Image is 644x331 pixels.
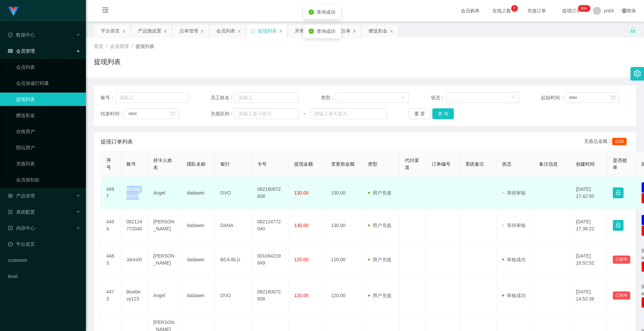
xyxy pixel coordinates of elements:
[502,257,526,262] span: 审核成功
[16,93,80,106] a: 提现列表
[576,161,595,167] span: 创建时间
[502,190,526,196] span: 等待审核
[611,95,615,100] i: 图标: calendar
[353,29,357,33] i: 图标: close
[138,24,161,37] div: 产品预设置
[110,44,129,49] span: 会员管理
[310,108,387,119] input: 请输入最大值为
[170,111,175,116] i: 图标: calendar
[326,242,363,278] td: 120.00
[163,29,167,33] i: 图标: close
[252,278,289,314] td: 082160072608
[630,27,636,33] i: 图标: unlock
[326,278,363,314] td: 120.00
[106,44,107,49] span: /
[16,173,80,186] a: 会员加扣款
[294,190,309,196] span: 130.00
[215,177,252,209] td: OVO
[612,138,627,145] span: 1530
[257,161,267,167] span: 卡号
[211,110,234,117] span: 充值区间：
[368,190,391,196] span: 用户充值
[409,108,430,119] button: 重 置
[368,223,391,228] span: 用户充值
[220,161,230,167] span: 银行
[502,161,512,167] span: 状态
[101,177,121,209] td: 4497
[295,24,314,37] div: 开奖记录
[8,226,13,230] i: 图标: profile
[126,161,136,167] span: 账号
[200,29,204,33] i: 图标: close
[571,177,607,209] td: [DATE] 17:42:50
[294,223,309,228] span: 130.00
[101,94,115,101] span: 账号：
[578,5,590,12] sup: 279
[16,157,80,170] a: 充值列表
[368,293,391,298] span: 用户充值
[294,161,313,167] span: 提现金额
[317,9,335,15] span: 查询成功
[299,110,310,117] span: ~
[234,108,299,119] input: 请输入最小值为
[94,57,121,67] h1: 提现列表
[489,8,515,13] span: 在线人数
[321,94,336,101] span: 类型：
[368,161,377,167] span: 类型
[317,29,335,34] span: 查询成功
[524,8,549,13] span: 充值订单
[571,209,607,242] td: [DATE] 17:38:22
[613,158,627,170] span: 是否锁单
[613,187,624,198] button: 图标: lock
[8,254,80,267] a: customer
[106,158,111,170] span: 序号
[502,223,526,228] span: 等待审核
[252,177,289,209] td: 082160072608
[101,278,121,314] td: 4473
[326,209,363,242] td: 130.00
[8,225,35,231] span: 内容中心
[237,29,241,33] i: 图标: close
[101,24,120,37] div: 平台首页
[181,242,215,278] td: dadawei
[215,209,252,242] td: DANA
[121,242,148,278] td: Jann00
[101,209,121,242] td: 4494
[502,293,526,298] span: 审核成功
[8,7,19,16] img: logo.9652507e.png
[613,291,630,299] button: 已锁单
[8,237,80,251] a: 图标: dashboard平台首页
[541,94,565,101] span: 起始时间：
[215,278,252,314] td: OVO
[258,24,277,37] div: 提现列表
[8,210,13,214] i: 图标: form
[8,209,35,215] span: 系统配置
[389,29,393,33] i: 图标: close
[187,161,206,167] span: 团队名称
[369,24,387,37] div: 赠送彩金
[401,96,405,100] i: 图标: down
[131,44,133,49] span: /
[513,5,516,12] p: 7
[431,94,446,101] span: 状态：
[252,242,289,278] td: 001064219649
[148,278,181,314] td: Angel
[148,177,181,209] td: Angel
[101,242,121,278] td: 4483
[216,24,235,37] div: 会员列表
[148,242,181,278] td: [PERSON_NAME]
[121,278,148,314] td: bluebevy123
[613,220,624,231] button: 图标: lock
[309,9,314,15] i: icon: check-circle
[16,125,80,138] a: 在线用户
[294,293,309,298] span: 120.00
[16,76,80,90] a: 会员加减打码量
[181,278,215,314] td: dadawei
[294,257,309,262] span: 120.00
[511,96,515,100] i: 图标: down
[16,109,80,122] a: 赠送彩金
[251,29,255,33] i: 图标: sync
[309,29,314,34] i: icon: check-circle
[8,49,13,53] i: 图标: table
[8,193,35,199] span: 产品管理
